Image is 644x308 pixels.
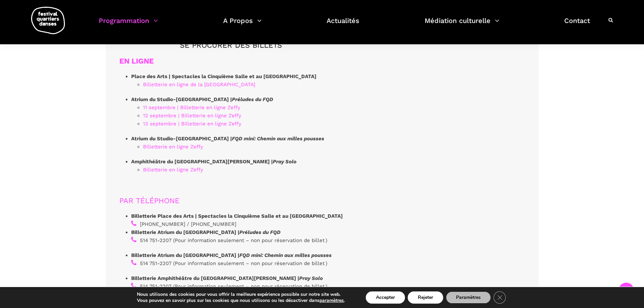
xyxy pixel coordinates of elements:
a: Billetterie en ligne Zeffy [143,167,203,173]
button: Accepter [366,291,405,304]
li: [PHONE_NUMBER] / [PHONE_NUMBER] [131,212,343,228]
span: PAR TÉLÉPHONE [119,196,180,205]
p: Vous pouvez en savoir plus sur les cookies que nous utilisons ou les désactiver dans . [137,298,345,304]
em: FQD mini: Chemin aux milles pousses [239,252,332,258]
a: Actualités [327,15,359,35]
li: 514 751-2207 (Pour information seulement – non pour réservation de billet ) [131,251,343,267]
a: 12 septembre | Billetterie en ligne Zeffy [143,113,241,119]
a: Billetterie en ligne de la [GEOGRAPHIC_DATA] [143,81,255,88]
strong: Place des Arts | Spectacles la Cinquième Salle et au [GEOGRAPHIC_DATA] [131,73,316,79]
strong: Amphithéâtre du [GEOGRAPHIC_DATA][PERSON_NAME] | [131,159,296,165]
em: Pray Solo [299,275,323,281]
button: paramètres [319,298,344,304]
a: Médiation culturelle [425,15,499,35]
li: 514 751-2207 (Pour information seulement – non pour réservation de billet ) [131,274,343,290]
em: Préludes du FQD [232,96,273,102]
em: FQD mini: Chemin aux milles pousses [232,136,324,142]
strong: EN LIGNE [119,57,154,65]
button: Close GDPR Cookie Banner [494,291,506,304]
a: Programmation [99,15,158,35]
a: 13 septembre | Billetterie en ligne Zeffy [143,121,241,127]
strong: Billetterie Atrium du [GEOGRAPHIC_DATA] | [131,252,332,258]
strong: Billetterie Atrium du [GEOGRAPHIC_DATA] | [131,229,281,235]
a: Billetterie en ligne Zeffy [143,144,203,150]
img: logo-fqd-med [31,7,65,34]
a: A Propos [223,15,262,35]
strong: Billetterie Place des Arts | Spectacles la Cinquième Salle et au [GEOGRAPHIC_DATA] [131,213,343,219]
em: Pray Solo [273,159,296,165]
button: Rejeter [408,291,443,304]
strong: Atrium du Studio-[GEOGRAPHIC_DATA] | [131,96,273,102]
em: Préludes du FQD [239,229,281,235]
a: 11 septembre | Billetterie en ligne Zeffy [143,104,240,111]
a: Contact [564,15,590,35]
h5: SE PROCURER DES BILLETS [119,41,343,50]
p: Nous utilisons des cookies pour vous offrir la meilleure expérience possible sur notre site web. [137,291,345,298]
button: Paramètres [446,291,491,304]
li: 514 751-2207 (Pour information seulement – non pour réservation de billet ) [131,228,343,244]
strong: Billetterie Amphithéâtre du [GEOGRAPHIC_DATA][PERSON_NAME] | [131,275,323,281]
strong: Atrium du Studio-[GEOGRAPHIC_DATA] | [131,136,324,142]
